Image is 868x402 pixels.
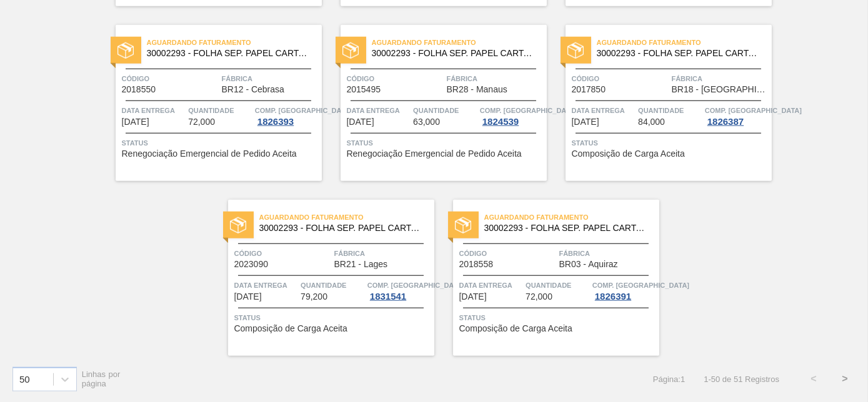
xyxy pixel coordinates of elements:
span: Quantidade [188,104,252,117]
span: BR03 - Aquiraz [559,260,618,269]
a: Comp. [GEOGRAPHIC_DATA]1826387 [705,104,769,127]
span: Código [347,72,444,85]
a: Comp. [GEOGRAPHIC_DATA]1826393 [255,104,319,127]
span: Data entrega [122,104,186,117]
span: Aguardando Faturamento [147,36,322,49]
span: 30002293 - FOLHA SEP. PAPEL CARTAO 1200x1000M 350g [259,223,424,233]
span: 2018558 [459,260,494,269]
span: Status [234,311,431,324]
span: Fábrica [222,72,319,85]
span: Código [459,247,556,260]
span: 79,200 [301,292,327,301]
span: Página : 1 [653,375,685,384]
a: statusAguardando Faturamento30002293 - FOLHA SEP. PAPEL CARTAO 1200x1000M 350gCódigo2015495Fábric... [322,25,547,181]
span: Data entrega [459,279,523,292]
span: Aguardando Faturamento [597,36,772,49]
button: > [829,363,861,395]
span: 13/10/2025 [347,117,374,127]
span: 84,000 [638,117,665,127]
span: Data entrega [347,104,411,117]
span: BR28 - Manaus [447,85,507,94]
span: 2023090 [234,260,269,269]
img: status [117,42,134,59]
div: 1831541 [367,292,409,301]
span: Status [459,311,656,324]
a: statusAguardando Faturamento30002293 - FOLHA SEP. PAPEL CARTAO 1200x1000M 350gCódigo2023090Fábric... [209,200,434,356]
a: statusAguardando Faturamento30002293 - FOLHA SEP. PAPEL CARTAO 1200x1000M 350gCódigo2017850Fábric... [547,25,772,181]
span: 72,000 [188,117,215,127]
span: Fábrica [559,247,656,260]
span: Código [122,72,219,85]
img: status [455,217,471,233]
span: Quantidade [413,104,477,117]
span: Aguardando Faturamento [484,211,659,223]
span: Data entrega [572,104,636,117]
span: BR12 - Cebrasa [222,85,284,94]
div: 50 [19,374,30,385]
span: Quantidade [638,104,702,117]
span: BR21 - Lages [334,260,388,269]
span: Comp. Carga [705,104,802,117]
span: Código [572,72,669,85]
span: Fábrica [447,72,544,85]
span: Quantidade [301,279,364,292]
span: Aguardando Faturamento [372,36,547,49]
span: 63,000 [413,117,440,127]
span: 2018550 [122,85,156,94]
span: Status [572,137,769,149]
span: Composição de Carga Aceita [572,149,685,159]
span: Comp. Carga [480,104,577,117]
span: 1 - 50 de 51 Registros [704,375,779,384]
div: 1826393 [255,117,296,127]
span: Linhas por página [82,370,121,388]
span: 09/10/2025 [122,117,149,127]
img: status [342,42,359,59]
span: Composição de Carga Aceita [459,324,572,333]
span: 2017850 [572,85,606,94]
img: status [230,217,246,233]
button: < [798,363,829,395]
span: 30002293 - FOLHA SEP. PAPEL CARTAO 1200x1000M 350g [147,49,312,58]
span: Renegociação Emergencial de Pedido Aceita [347,149,522,159]
span: 30002293 - FOLHA SEP. PAPEL CARTAO 1200x1000M 350g [484,223,649,233]
span: Código [234,247,331,260]
span: 2015495 [347,85,381,94]
span: 14/10/2025 [572,117,599,127]
span: 30002293 - FOLHA SEP. PAPEL CARTAO 1200x1000M 350g [372,49,537,58]
span: Comp. Carga [367,279,464,292]
span: BR18 - Pernambuco [672,85,769,94]
span: Comp. Carga [255,104,352,117]
span: Fábrica [672,72,769,85]
img: status [567,42,584,59]
span: 72,000 [526,292,552,301]
a: statusAguardando Faturamento30002293 - FOLHA SEP. PAPEL CARTAO 1200x1000M 350gCódigo2018550Fábric... [97,25,322,181]
a: Comp. [GEOGRAPHIC_DATA]1824539 [480,104,544,127]
span: Data entrega [234,279,298,292]
span: Comp. Carga [592,279,689,292]
span: Quantidade [526,279,589,292]
div: 1826387 [705,117,746,127]
span: Status [347,137,544,149]
span: Renegociação Emergencial de Pedido Aceita [122,149,297,159]
span: Status [122,137,319,149]
span: 20/10/2025 [459,292,487,301]
span: 30002293 - FOLHA SEP. PAPEL CARTAO 1200x1000M 350g [597,49,762,58]
span: 14/10/2025 [234,292,262,301]
a: statusAguardando Faturamento30002293 - FOLHA SEP. PAPEL CARTAO 1200x1000M 350gCódigo2018558Fábric... [434,200,659,356]
a: Comp. [GEOGRAPHIC_DATA]1826391 [592,279,656,301]
a: Comp. [GEOGRAPHIC_DATA]1831541 [367,279,431,301]
span: Composição de Carga Aceita [234,324,347,333]
div: 1824539 [480,117,521,127]
span: Fábrica [334,247,431,260]
div: 1826391 [592,292,634,301]
span: Aguardando Faturamento [259,211,434,223]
